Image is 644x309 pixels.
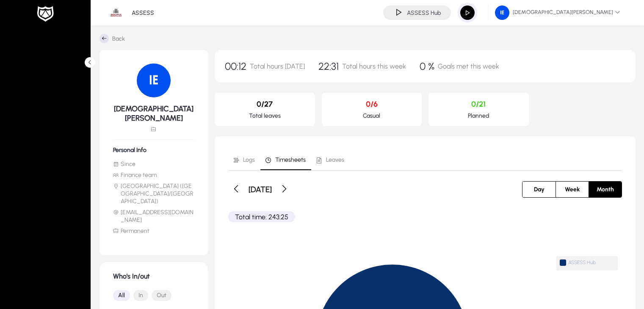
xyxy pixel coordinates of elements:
span: 22:31 [318,60,339,72]
span: Total hours [DATE] [250,62,305,70]
h1: Who's In/out [113,272,194,280]
a: Back [100,34,125,43]
li: [GEOGRAPHIC_DATA] ([GEOGRAPHIC_DATA]/[GEOGRAPHIC_DATA]) [113,182,194,205]
a: Logs [228,150,260,170]
img: white-logo.png [35,5,56,23]
button: Week [556,182,589,197]
h5: [DEMOGRAPHIC_DATA][PERSON_NAME] [113,104,194,123]
span: Week [560,182,585,197]
button: [DEMOGRAPHIC_DATA][PERSON_NAME] [488,5,627,20]
li: Finance team [113,171,194,179]
h3: [DATE] [249,185,272,194]
span: Total hours this week [342,62,406,70]
button: In [133,290,148,301]
p: Casual [329,112,415,119]
h6: Personal Info [113,146,194,154]
p: Planned [435,112,522,119]
span: Day [529,182,550,197]
span: Goals met this week [438,62,499,70]
span: [DEMOGRAPHIC_DATA][PERSON_NAME] [495,6,620,20]
a: Leaves [311,150,350,170]
button: Month [589,182,622,197]
p: 0/6 [329,99,415,109]
span: Logs [243,157,255,163]
span: ASSESS Hub [568,259,614,266]
li: Permanent [113,227,194,235]
li: [EMAIL_ADDRESS][DOMAIN_NAME] [113,209,194,224]
img: 1.png [108,5,124,21]
span: Timesheets [275,157,306,163]
a: Timesheets [260,150,311,170]
p: 0/27 [221,99,308,109]
li: Since [113,160,194,168]
span: 00:12 [225,60,246,72]
button: All [113,290,130,301]
p: Total leaves [221,112,308,119]
p: Total time: 243:25 [228,211,295,222]
button: Day [522,182,556,197]
mat-button-toggle-group: Font Style [113,287,194,304]
span: ASSESS Hub [560,260,614,268]
p: 0/21 [435,99,522,109]
button: Out [152,290,171,301]
img: 104.png [137,63,171,97]
span: 0 % [420,60,434,72]
h4: ASSESS Hub [407,9,441,17]
p: ASSESS [132,9,154,17]
span: Leaves [326,157,344,163]
img: 104.png [495,6,509,20]
span: Month [591,182,619,197]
